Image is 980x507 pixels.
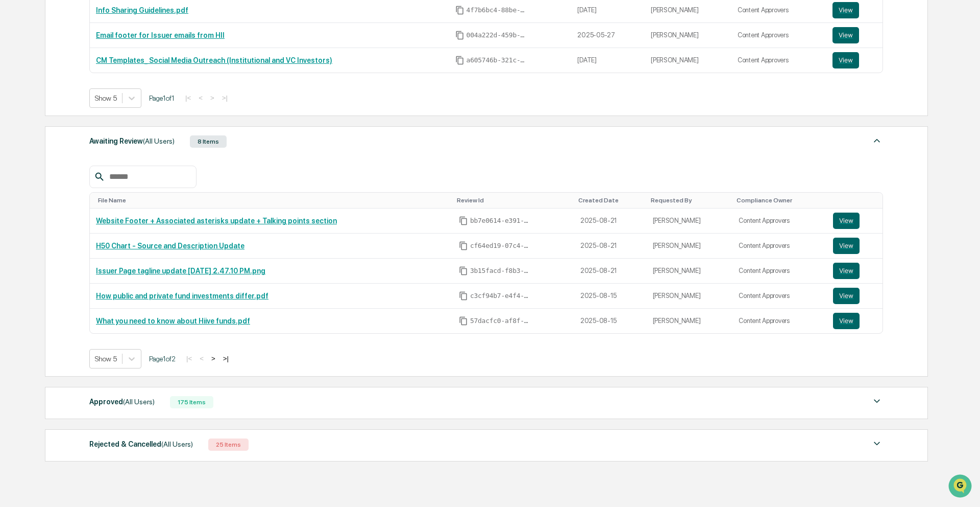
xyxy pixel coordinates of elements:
[647,234,733,259] td: [PERSON_NAME]
[96,31,225,39] a: Email footer for Issuer emails from HII
[96,317,250,325] a: What you need to know about Hiive funds.pdf
[455,56,464,65] span: Copy Id
[457,197,570,204] div: Toggle SortBy
[207,94,217,102] button: >
[470,217,531,225] span: bb7e0614-e391-494b-8ce6-9867872e53d2
[10,149,18,157] div: 🔎
[455,31,464,40] span: Copy Id
[96,6,188,14] a: Info Sharing Guidelines.pdf
[170,396,213,408] div: 175 Items
[470,267,531,275] span: 3b15facd-f8b3-477c-80ee-d7a648742bf4
[470,317,531,325] span: 57dacfc0-af8f-40ac-b1d4-848c6e3b2a1b
[467,6,528,14] span: 4f7b6bc4-88be-4ca2-a522-de18f03e4b40
[645,23,731,48] td: [PERSON_NAME]
[98,197,449,204] div: Toggle SortBy
[149,355,176,363] span: Page 1 of 2
[89,437,193,451] div: Rejected & Cancelled
[832,2,876,18] a: View
[10,21,186,38] p: How can we help?
[6,125,70,143] a: 🖐️Preclearance
[20,148,64,158] span: Data Lookup
[871,134,883,147] img: caret
[96,56,332,64] a: CM Templates_ Social Media Outreach (Institutional and VC Investors)
[35,78,167,88] div: Start new chat
[833,313,860,329] button: View
[84,129,127,139] span: Attestations
[195,94,206,102] button: <
[731,48,826,73] td: Content Approvers
[871,395,883,407] img: caret
[74,130,82,138] div: 🗄️
[571,48,645,73] td: [DATE]
[647,209,733,234] td: [PERSON_NAME]
[455,6,464,15] span: Copy Id
[183,354,195,363] button: |<
[647,259,733,284] td: [PERSON_NAME]
[161,440,193,448] span: (All Users)
[574,234,647,259] td: 2025-08-21
[219,94,231,102] button: >|
[832,27,876,43] a: View
[835,197,878,204] div: Toggle SortBy
[871,437,883,450] img: caret
[732,284,827,309] td: Content Approvers
[149,94,175,102] span: Page 1 of 1
[731,23,826,48] td: Content Approvers
[459,241,468,250] span: Copy Id
[459,266,468,275] span: Copy Id
[467,56,528,64] span: a605746b-321c-4dfd-bd6b-109eaa46988c
[220,354,232,363] button: >|
[10,78,29,97] img: 1746055101610-c473b297-6a78-478c-a979-82029cc54cd1
[123,398,155,406] span: (All Users)
[35,88,129,97] div: We're available if you need us!
[72,173,124,181] a: Powered byPylon
[574,259,647,284] td: 2025-08-21
[10,130,18,138] div: 🖐️
[571,23,645,48] td: 2025-05-27
[208,354,218,363] button: >
[574,209,647,234] td: 2025-08-21
[833,238,876,254] a: View
[96,267,265,275] a: Issuer Page tagline update [DATE] 2.47.10 PM.png
[574,309,647,333] td: 2025-08-15
[96,292,268,300] a: How public and private fund investments differ.pdf
[89,395,155,408] div: Approved
[459,316,468,326] span: Copy Id
[833,238,860,254] button: View
[174,81,186,94] button: Start new chat
[647,309,733,333] td: [PERSON_NAME]
[947,473,975,501] iframe: Open customer support
[833,213,876,229] a: View
[833,263,860,279] button: View
[96,242,244,250] a: H50 Chart - Source and Description Update
[574,284,647,309] td: 2025-08-15
[833,288,876,304] a: View
[732,309,827,333] td: Content Approvers
[833,313,876,329] a: View
[459,291,468,301] span: Copy Id
[732,234,827,259] td: Content Approvers
[833,288,860,304] button: View
[737,197,823,204] div: Toggle SortBy
[70,125,131,143] a: 🗄️Attestations
[143,137,175,145] span: (All Users)
[96,217,337,225] a: Website Footer + Associated asterisks update + Talking points section
[832,52,876,68] a: View
[467,31,528,39] span: 004a222d-459b-435f-b787-6a02d38831b8
[208,439,249,451] div: 25 Items
[651,197,729,204] div: Toggle SortBy
[470,292,531,300] span: c3cf94b7-e4f4-4a11-bdb7-54460614abdc
[182,94,194,102] button: |<
[732,259,827,284] td: Content Approvers
[470,242,531,250] span: cf64ed19-07c4-456a-9e2d-947be8d97334
[832,2,859,18] button: View
[833,213,860,229] button: View
[190,135,227,148] div: 8 Items
[732,209,827,234] td: Content Approvers
[102,173,124,181] span: Pylon
[197,354,207,363] button: <
[89,134,175,148] div: Awaiting Review
[578,197,643,204] div: Toggle SortBy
